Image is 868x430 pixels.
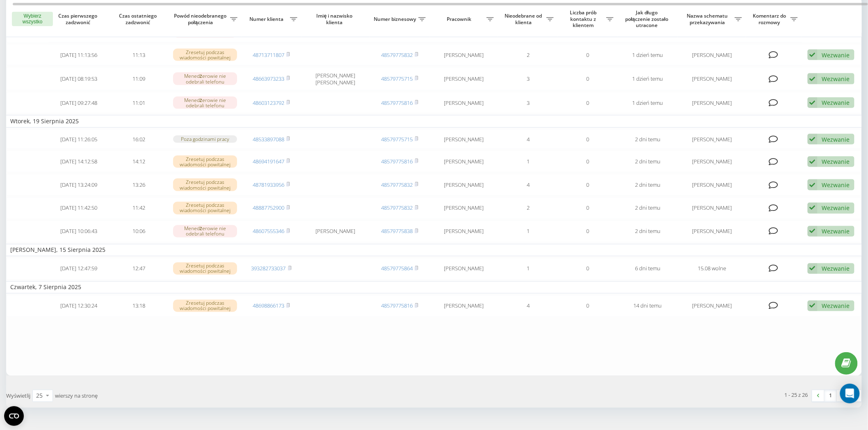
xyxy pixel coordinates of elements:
[173,300,238,312] div: Zresetuj podczas wiadomości powitalnej
[253,136,284,143] a: 48533897088
[678,67,746,90] td: [PERSON_NAME]
[750,13,790,25] span: Komentarz do rozmowy
[558,197,618,219] td: 0
[173,202,238,214] div: Zresetuj podczas wiadomości powitalnej
[498,129,558,149] td: 4
[682,13,735,25] span: Nazwa schematu przekazywania
[6,392,30,400] span: Wyświetlij
[109,92,169,114] td: 11:01
[173,72,238,85] div: Menedżerowie nie odebrali telefonu
[381,99,413,106] a: 48579775816
[558,44,618,66] td: 0
[822,51,850,59] div: Wezwanie
[502,13,546,25] span: Nieodebrane od klienta
[253,228,284,235] a: 48607555346
[49,258,109,280] td: [DATE] 12:47:59
[109,129,169,149] td: 16:02
[49,67,109,90] td: [DATE] 08:19:53
[381,75,413,82] a: 48579775715
[49,197,109,219] td: [DATE] 11:42:50
[678,295,746,317] td: [PERSON_NAME]
[4,406,24,426] button: Open CMP widget
[430,151,498,172] td: [PERSON_NAME]
[109,221,169,242] td: 10:06
[785,391,808,399] div: 1 - 25 z 26
[116,13,162,25] span: Czas ostatniego zadzwonić
[381,204,413,212] a: 48579775832
[822,204,850,212] div: Wezwanie
[678,174,746,196] td: [PERSON_NAME]
[253,75,284,82] a: 48663973233
[430,221,498,242] td: [PERSON_NAME]
[498,221,558,242] td: 1
[251,265,286,272] a: 393282733037
[498,174,558,196] td: 4
[381,158,413,165] a: 48579775816
[253,51,284,59] a: 48713711807
[558,295,618,317] td: 0
[173,97,238,109] div: Menedżerowie nie odebrali telefonu
[253,204,284,212] a: 48887752900
[109,174,169,196] td: 13:26
[49,221,109,242] td: [DATE] 10:06:43
[822,265,850,273] div: Wezwanie
[618,44,678,66] td: 1 dzień temu
[558,258,618,280] td: 0
[430,129,498,149] td: [PERSON_NAME]
[430,197,498,219] td: [PERSON_NAME]
[253,99,284,106] a: 48603123792
[618,197,678,219] td: 2 dni temu
[246,16,290,23] span: Numer klienta
[49,151,109,172] td: [DATE] 14:12:58
[498,67,558,90] td: 3
[498,258,558,280] td: 1
[381,181,413,188] a: 48579775832
[109,295,169,317] td: 13:18
[678,129,746,149] td: [PERSON_NAME]
[558,151,618,172] td: 0
[434,16,487,23] span: Pracownik
[49,92,109,114] td: [DATE] 09:27:48
[109,44,169,66] td: 11:13
[6,244,862,256] td: [PERSON_NAME], 15 Sierpnia 2025
[837,390,849,402] a: 2
[618,129,678,149] td: 2 dni temu
[308,13,363,25] span: Imię i nazwisko klienta
[618,258,678,280] td: 6 dni temu
[173,263,238,275] div: Zresetuj podczas wiadomości powitalnej
[498,44,558,66] td: 2
[253,181,284,188] a: 48781933956
[430,67,498,90] td: [PERSON_NAME]
[36,392,43,400] div: 25
[498,197,558,219] td: 2
[430,92,498,114] td: [PERSON_NAME]
[498,295,558,317] td: 4
[625,9,671,29] span: Jak długo połączenie zostało utracone
[822,75,850,83] div: Wezwanie
[430,258,498,280] td: [PERSON_NAME]
[678,92,746,114] td: [PERSON_NAME]
[678,221,746,242] td: [PERSON_NAME]
[562,9,606,29] span: Liczba prób kontaktu z klientem
[558,92,618,114] td: 0
[430,44,498,66] td: [PERSON_NAME]
[822,302,850,310] div: Wezwanie
[822,228,850,235] div: Wezwanie
[498,92,558,114] td: 3
[49,129,109,149] td: [DATE] 11:26:05
[49,295,109,317] td: [DATE] 12:30:24
[253,158,284,165] a: 48694191647
[12,12,53,27] button: Wybierz wszystko
[173,136,238,143] div: Poza godzinami pracy
[840,384,860,403] div: Open Intercom Messenger
[109,151,169,172] td: 14:12
[558,129,618,149] td: 0
[618,174,678,196] td: 2 dni temu
[381,265,413,272] a: 48579775864
[173,156,238,168] div: Zresetuj podczas wiadomości powitalnej
[6,115,862,127] td: Wtorek, 19 Sierpnia 2025
[618,67,678,90] td: 1 dzień temu
[618,151,678,172] td: 2 dni temu
[678,44,746,66] td: [PERSON_NAME]
[173,13,230,25] span: Powód nieodebranego połączenia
